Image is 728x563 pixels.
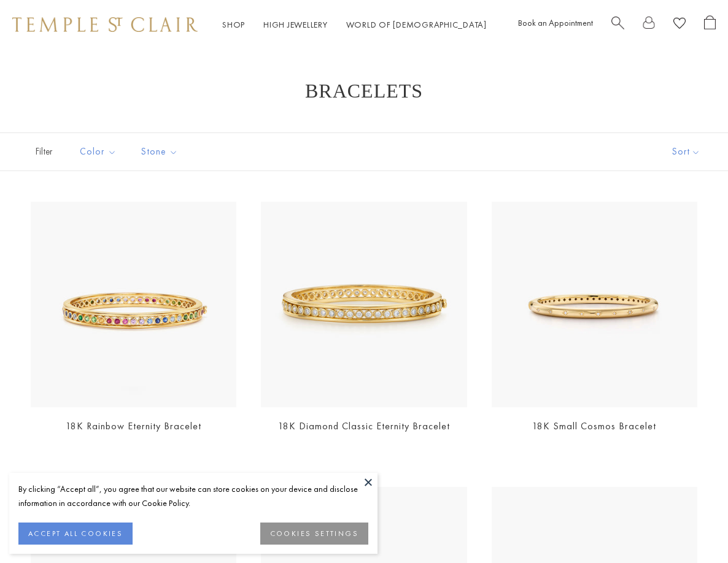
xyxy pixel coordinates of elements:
[49,80,679,102] h1: Bracelets
[518,17,593,28] a: Book an Appointment
[31,202,236,407] img: 18K Rainbow Eternity Bracelet
[278,419,450,432] a: 18K Diamond Classic Eternity Bracelet
[611,15,624,34] a: Search
[492,202,697,407] img: B41824-COSMOSM
[31,202,236,407] a: 18K Rainbow Eternity Bracelet18K Rainbow Eternity Bracelet
[222,19,245,30] a: ShopShop
[263,19,328,30] a: High JewelleryHigh Jewellery
[66,419,201,432] a: 18K Rainbow Eternity Bracelet
[132,138,187,166] button: Stone
[704,15,716,34] a: Open Shopping Bag
[492,202,697,407] a: B41824-COSMOSMB41824-COSMOSM
[532,419,656,432] a: 18K Small Cosmos Bracelet
[135,144,187,159] span: Stone
[222,17,487,33] nav: Main navigation
[673,15,686,34] a: View Wishlist
[260,523,368,545] button: COOKIES SETTINGS
[645,133,728,170] button: Show sort by
[71,138,126,166] button: Color
[74,144,126,159] span: Color
[346,19,487,30] a: World of [DEMOGRAPHIC_DATA]World of [DEMOGRAPHIC_DATA]
[261,202,467,407] img: 18K Diamond Classic Eternity Bracelet
[18,523,133,545] button: ACCEPT ALL COOKIES
[12,17,198,32] img: Temple St. Clair
[261,202,467,407] a: 18K Diamond Classic Eternity Bracelet18K Diamond Classic Eternity Bracelet
[18,482,368,510] div: By clicking “Accept all”, you agree that our website can store cookies on your device and disclos...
